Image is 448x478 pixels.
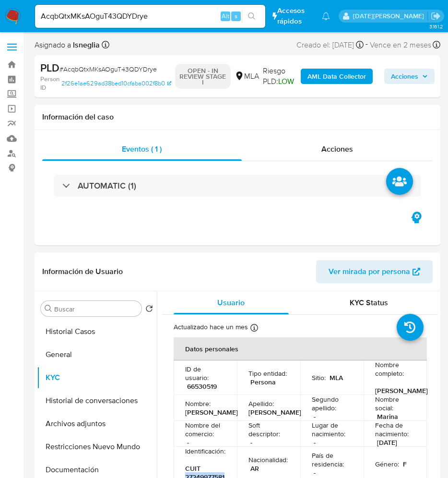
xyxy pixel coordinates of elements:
[391,69,418,84] span: Acciones
[235,71,259,82] div: MLA
[145,305,153,315] button: Volver al orden por defecto
[370,40,431,50] span: Vence en 2 meses
[296,38,364,51] div: Creado el: [DATE]
[37,320,157,343] button: Historial Casos
[217,297,245,308] span: Usuario
[263,66,297,86] span: Riesgo PLD:
[54,305,138,313] input: Buscar
[312,373,326,382] p: Sitio :
[187,438,189,447] p: -
[377,412,398,421] p: Marina
[375,460,399,468] p: Género :
[40,75,59,92] b: Person ID
[174,337,427,360] th: Datos personales
[301,69,373,84] button: AML Data Collector
[312,395,352,412] p: Segundo apellido :
[375,421,415,438] p: Fecha de nacimiento :
[122,143,162,155] span: Eventos ( 1 )
[403,460,407,468] p: F
[242,10,261,23] button: search-icon
[250,438,252,447] p: -
[248,399,274,408] p: Apellido :
[350,297,388,308] span: KYC Status
[187,382,217,391] p: 66530519
[185,408,238,417] p: [PERSON_NAME]
[377,438,397,447] p: [DATE]
[375,395,415,412] p: Nombre social :
[37,435,157,458] button: Restricciones Nuevo Mundo
[314,468,316,477] p: -
[375,360,415,378] p: Nombre completo :
[365,38,368,51] span: -
[248,408,301,417] p: [PERSON_NAME]
[185,421,225,438] p: Nombre del comercio :
[248,455,288,464] p: Nacionalidad :
[37,412,157,435] button: Archivos adjuntos
[277,6,312,26] span: Accesos rápidos
[312,421,352,438] p: Lugar de nacimiento :
[42,267,123,276] h1: Información de Usuario
[431,11,441,21] a: Salir
[37,366,157,389] button: KYC
[71,39,100,50] b: lsneglia
[185,447,225,455] p: Identificación :
[307,69,366,84] b: AML Data Collector
[35,10,265,23] input: Buscar usuario o caso...
[35,40,100,50] span: Asignado a
[61,75,171,92] a: 2f26e1ae629ad38bed10cfaba002f8b0
[248,369,287,378] p: Tipo entidad :
[322,12,330,20] a: Notificaciones
[174,323,248,332] p: Actualizado hace un mes
[185,399,211,408] p: Nombre :
[316,260,433,283] button: Ver mirada por persona
[175,64,231,89] p: OPEN - IN REVIEW STAGE I
[59,64,157,74] span: # AcqbQtxMKsAOguT43QDYDrye
[329,260,410,283] span: Ver mirada por persona
[312,451,352,468] p: País de residencia :
[314,438,316,447] p: -
[235,12,237,21] span: s
[40,60,59,75] b: PLD
[384,69,435,84] button: Acciones
[185,365,225,382] p: ID de usuario :
[54,175,421,197] div: AUTOMATIC (1)
[42,112,433,122] h1: Información del caso
[375,386,428,395] p: [PERSON_NAME]
[248,421,289,438] p: Soft descriptor :
[45,305,52,312] button: Buscar
[250,464,259,473] p: AR
[314,412,316,421] p: -
[353,12,427,21] p: lucia.neglia@mercadolibre.com
[78,180,136,191] h3: AUTOMATIC (1)
[37,343,157,366] button: General
[222,12,229,21] span: Alt
[278,76,294,87] span: LOW
[37,389,157,412] button: Historial de conversaciones
[321,143,353,155] span: Acciones
[330,373,343,382] p: MLA
[250,378,276,386] p: Persona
